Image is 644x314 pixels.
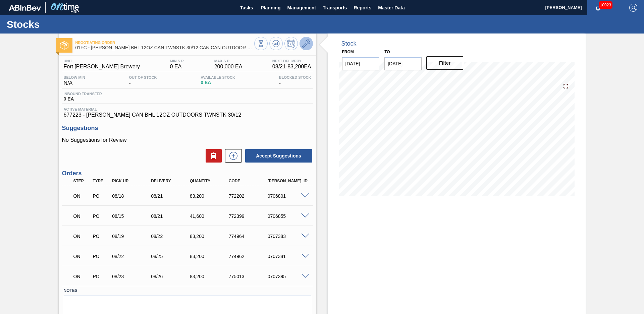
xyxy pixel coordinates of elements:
[62,75,87,86] div: N/A
[110,274,154,279] div: 08/23/2025
[64,97,102,102] span: 0 EA
[214,64,243,70] span: 200,000 EA
[188,193,232,199] div: 83,200
[91,234,111,239] div: Purchase order
[266,274,310,279] div: 0707395
[73,213,90,219] p: ON
[7,20,126,28] h1: Stocks
[188,254,232,259] div: 83,200
[227,193,271,199] div: 772202
[62,125,313,132] h3: Suggestions
[129,75,157,79] span: Out Of Stock
[341,40,357,47] div: Stock
[149,274,193,279] div: 08/26/2025
[227,213,271,219] div: 772399
[64,59,140,63] span: Unit
[110,193,154,199] div: 08/18/2025
[284,37,298,50] button: Schedule Inventory
[188,179,232,183] div: Quantity
[599,1,612,9] span: 10023
[242,148,313,163] div: Accept Suggestions
[266,193,310,199] div: 0706801
[149,234,193,239] div: 08/22/2025
[110,234,154,239] div: 08/19/2025
[378,4,405,12] span: Master Data
[629,4,637,12] img: Logout
[261,4,280,12] span: Planning
[64,75,85,79] span: Below Min
[170,59,184,63] span: MIN S.P.
[75,41,254,45] span: Negotiating Order
[149,193,193,199] div: 08/21/2025
[73,274,90,279] p: ON
[91,193,111,199] div: Purchase order
[279,75,311,79] span: Blocked Stock
[227,254,271,259] div: 774962
[323,4,347,12] span: Transports
[266,213,310,219] div: 0706855
[64,107,311,111] span: Active Material
[354,4,371,12] span: Reports
[277,75,313,86] div: -
[62,137,313,143] p: No Suggestions for Review
[426,56,464,70] button: Filter
[188,274,232,279] div: 83,200
[110,179,154,183] div: Pick up
[227,274,271,279] div: 775013
[239,4,254,12] span: Tasks
[202,149,222,163] div: Delete Suggestions
[287,4,316,12] span: Management
[149,179,193,183] div: Delivery
[64,112,311,118] span: 677223 - [PERSON_NAME] CAN BHL 12OZ OUTDOORS TWNSTK 30/12
[64,64,140,70] span: Fort [PERSON_NAME] Brewery
[188,234,232,239] div: 83,200
[245,149,312,163] button: Accept Suggestions
[266,254,310,259] div: 0707381
[73,254,90,259] p: ON
[149,254,193,259] div: 08/25/2025
[342,50,354,54] label: From
[266,234,310,239] div: 0707383
[72,179,92,183] div: Step
[188,213,232,219] div: 41,600
[201,80,235,85] span: 0 EA
[300,37,313,50] button: Go to Master Data / General
[73,234,90,239] p: ON
[587,3,609,12] button: Notifications
[72,189,92,203] div: Negotiating Order
[91,179,111,183] div: Type
[227,179,271,183] div: Code
[64,286,311,296] label: Notes
[222,149,242,163] div: New suggestion
[127,75,159,86] div: -
[91,274,111,279] div: Purchase order
[201,75,235,79] span: Available Stock
[72,229,92,244] div: Negotiating Order
[110,254,154,259] div: 08/22/2025
[269,37,283,50] button: Update Chart
[72,209,92,224] div: Negotiating Order
[91,254,111,259] div: Purchase order
[149,213,193,219] div: 08/21/2025
[214,59,243,63] span: MAX S.P.
[62,170,313,177] h3: Orders
[170,64,184,70] span: 0 EA
[73,193,90,199] p: ON
[72,269,92,284] div: Negotiating Order
[91,213,111,219] div: Purchase order
[9,5,41,11] img: TNhmsLtSVTkK8tSr43FrP2fwEKptu5GPRR3wAAAABJRU5ErkJggg==
[272,64,311,70] span: 08/21 - 83,200 EA
[227,234,271,239] div: 774964
[60,41,68,50] img: Ícone
[384,50,390,54] label: to
[342,57,379,70] input: mm/dd/yyyy
[266,179,310,183] div: [PERSON_NAME]. ID
[384,57,422,70] input: mm/dd/yyyy
[64,92,102,96] span: Inbound Transfer
[75,45,254,50] span: 01FC - CARR BHL 12OZ CAN TWNSTK 30/12 CAN CAN OUTDOOR PROMO
[254,37,268,50] button: Stocks Overview
[272,59,311,63] span: Next Delivery
[110,213,154,219] div: 08/15/2025
[72,249,92,264] div: Negotiating Order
